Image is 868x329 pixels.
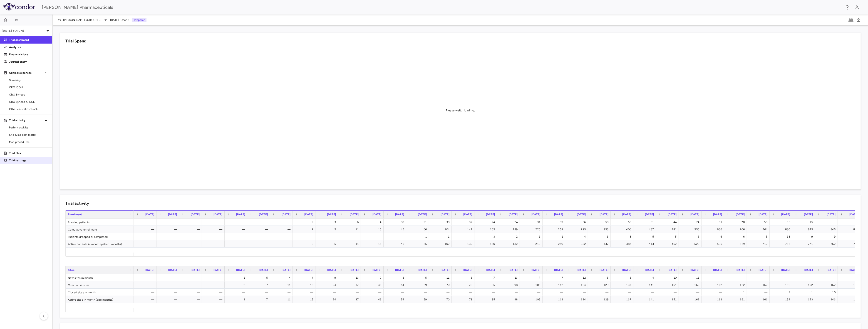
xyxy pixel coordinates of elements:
span: [DATE] [282,268,290,272]
div: 481 [660,226,677,233]
div: 66 [774,219,790,226]
div: New sites in month [66,274,134,281]
div: — [161,233,177,240]
span: [DATE] [486,268,495,272]
div: 5 [592,274,608,281]
div: 162 [796,281,813,289]
div: 212 [524,240,540,248]
div: 189 [501,226,518,233]
div: 11 [433,274,449,281]
div: — [138,274,154,281]
div: 757 [842,240,858,248]
div: — [796,274,813,281]
div: 406 [615,226,631,233]
div: 36 [569,219,586,226]
div: 353 [592,226,608,233]
div: 3 [592,233,608,240]
div: — [206,274,222,281]
span: [DATE] [259,213,268,216]
span: 19 [15,18,18,22]
div: 54 [388,281,404,289]
div: 78 [456,281,472,289]
p: Trial files [9,151,49,155]
div: 8 [456,274,472,281]
div: 413 [637,240,654,248]
div: 845 [819,226,836,233]
span: [DATE] [622,268,631,272]
span: [DATE] [690,268,699,272]
div: — [161,281,177,289]
div: — [819,219,836,226]
div: 37 [342,281,359,289]
div: 11 [342,226,359,233]
span: [DATE] [849,268,858,272]
span: [DATE] [327,213,336,216]
p: Financial close [9,52,49,56]
span: [DATE] [259,268,268,272]
div: 162 [774,281,790,289]
div: 9 [320,274,336,281]
h6: Trial Spend [65,38,87,44]
span: [DATE] [441,213,449,216]
div: — [206,289,222,296]
div: 2 [229,281,245,289]
div: 1 [433,233,449,240]
div: 37 [456,219,472,226]
div: 70 [728,219,745,226]
span: [DATE] [395,213,404,216]
div: 520 [683,240,699,248]
div: 10 [660,274,677,281]
div: — [297,233,313,240]
span: [DATE] [531,213,540,216]
span: [DATE] [668,213,677,216]
div: 1 [524,233,540,240]
span: [DATE] [736,213,745,216]
div: 112 [547,281,563,289]
div: 762 [819,240,836,248]
div: 282 [569,240,586,248]
span: [DATE] [781,213,790,216]
div: 11 [342,240,359,248]
span: [DATE] [304,268,313,272]
span: [DATE] [418,268,427,272]
div: 387 [615,240,631,248]
div: 4 [569,233,586,240]
div: 31 [524,219,540,226]
div: 6 [342,219,359,226]
div: — [138,233,154,240]
div: 5 [660,233,677,240]
div: 66 [410,226,427,233]
div: 830 [774,226,790,233]
div: 9 [796,233,813,240]
div: 636 [706,226,722,233]
div: — [274,233,290,240]
span: [DATE] [191,268,200,272]
div: — [206,240,222,248]
div: 2 [297,240,313,248]
span: [DATE] [713,213,722,216]
div: 24 [320,281,336,289]
p: Clinical expenses [9,71,43,75]
div: Cumulative enrollment [66,226,134,233]
span: [DATE] [441,268,449,272]
div: 5 [410,274,427,281]
h6: Trial activity [65,200,89,206]
div: 337 [592,240,608,248]
div: 104 [433,226,449,233]
p: Preparer [132,18,146,22]
div: — [229,219,245,226]
span: Map procedures [9,140,49,144]
div: — [138,281,154,289]
div: 165 [479,226,495,233]
div: — [161,240,177,248]
span: [DATE] [372,268,381,272]
div: 162 [751,281,767,289]
div: 5 [251,274,268,281]
span: [DATE] [282,213,290,216]
div: — [251,226,268,233]
span: [DATE] [645,268,654,272]
div: — [138,219,154,226]
div: 70 [433,281,449,289]
span: [DATE] [577,213,586,216]
span: [DATE] [372,213,381,216]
